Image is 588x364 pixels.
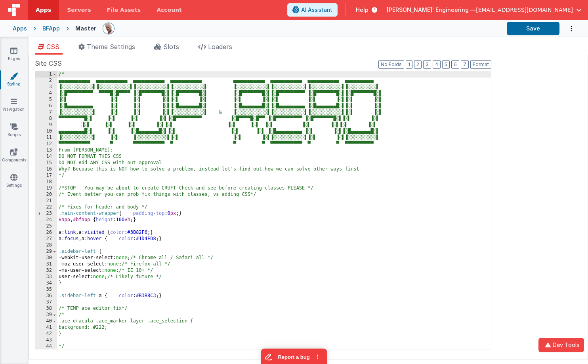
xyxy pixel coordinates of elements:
span: AI Assistant [301,6,332,14]
div: 30 [35,255,57,261]
div: 32 [35,267,57,274]
div: 40 [35,318,57,324]
div: Apps [13,25,27,32]
div: 25 [35,223,57,229]
button: 1 [406,60,412,69]
button: 4 [433,60,441,69]
div: 16 [35,166,57,173]
span: Theme Settings [87,43,135,51]
div: 5 [35,97,57,103]
span: File Assets [107,6,141,14]
div: 37 [35,299,57,305]
div: 1 [35,71,57,78]
button: Save [507,22,559,35]
div: 22 [35,204,57,210]
div: 23 [35,210,57,217]
button: No Folds [378,60,404,69]
button: Options [559,21,575,37]
button: AI Assistant [287,3,338,17]
div: 15 [35,160,57,166]
span: Help [356,6,368,14]
button: 7 [461,60,469,69]
div: 41 [35,324,57,331]
div: 24 [35,217,57,223]
div: BFApp [42,25,60,32]
span: Slots [163,43,179,51]
div: 38 [35,305,57,312]
img: 11ac31fe5dc3d0eff3fbbbf7b26fa6e1 [103,23,114,34]
div: 31 [35,261,57,267]
span: Loaders [208,43,232,51]
div: 39 [35,312,57,318]
div: 7 [35,109,57,116]
div: 3 [35,84,57,90]
div: 6 [35,103,57,109]
div: 36 [35,293,57,299]
span: [PERSON_NAME]' Engineering — [387,6,476,14]
span: Apps [36,6,51,14]
div: 42 [35,331,57,337]
div: 44 [35,343,57,350]
button: 6 [451,60,459,69]
div: 11 [35,135,57,141]
div: 26 [35,229,57,236]
div: 17 [35,173,57,179]
div: 29 [35,248,57,255]
div: 18 [35,179,57,185]
div: 21 [35,198,57,204]
div: 13 [35,147,57,154]
button: 3 [423,60,431,69]
button: 5 [442,60,450,69]
span: Site CSS [35,59,62,68]
div: 4 [35,90,57,97]
div: Master [75,25,96,32]
button: [PERSON_NAME]' Engineering — [EMAIL_ADDRESS][DOMAIN_NAME] [387,6,582,14]
div: 35 [35,286,57,293]
span: CSS [46,43,59,51]
div: 9 [35,122,57,128]
div: 14 [35,154,57,160]
div: 10 [35,128,57,135]
div: 27 [35,236,57,242]
div: 20 [35,191,57,198]
div: 2 [35,78,57,84]
div: 19 [35,185,57,191]
div: 33 [35,274,57,280]
span: Servers [67,6,91,14]
div: 34 [35,280,57,286]
button: 2 [414,60,422,69]
span: [EMAIL_ADDRESS][DOMAIN_NAME] [476,6,573,14]
button: Dev Tools [538,338,584,352]
button: Format [470,60,491,69]
div: 28 [35,242,57,248]
div: 8 [35,116,57,122]
div: 43 [35,337,57,343]
div: 12 [35,141,57,147]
